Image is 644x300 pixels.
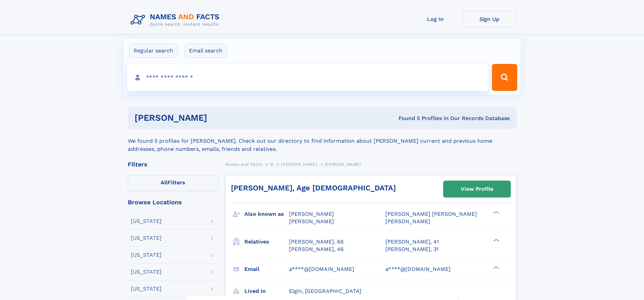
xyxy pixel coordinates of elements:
[462,11,517,27] a: Sign Up
[131,269,162,275] div: [US_STATE]
[289,288,361,294] span: Elgin, [GEOGRAPHIC_DATA]
[131,286,162,292] div: [US_STATE]
[385,238,439,246] a: [PERSON_NAME], 41
[131,252,162,258] div: [US_STATE]
[131,235,162,241] div: [US_STATE]
[185,44,227,58] label: Email search
[244,263,289,275] h3: Email
[231,184,396,192] a: [PERSON_NAME], Age [DEMOGRAPHIC_DATA]
[244,285,289,297] h3: Lived in
[244,236,289,248] h3: Relatives
[128,199,218,205] div: Browse Locations
[289,211,334,217] span: [PERSON_NAME]
[408,11,462,27] a: Log In
[385,211,477,217] span: [PERSON_NAME] [PERSON_NAME]
[161,179,168,186] span: All
[270,160,273,168] a: M
[289,218,334,225] span: [PERSON_NAME]
[325,162,361,167] span: [PERSON_NAME]
[281,160,317,168] a: [PERSON_NAME]
[127,64,489,91] input: search input
[492,265,500,270] div: ❯
[225,160,262,168] a: Names and Facts
[385,246,438,253] a: [PERSON_NAME], 31
[128,175,218,191] label: Filters
[135,114,303,122] h1: [PERSON_NAME]
[128,11,225,29] img: Logo Names and Facts
[492,64,517,91] button: Search Button
[492,210,500,215] div: ❯
[492,238,500,242] div: ❯
[444,181,510,197] a: View Profile
[303,115,510,122] div: Found 5 Profiles In Our Records Database
[128,129,517,153] div: We found 5 profiles for [PERSON_NAME]. Check out our directory to find information about [PERSON_...
[289,238,344,246] a: [PERSON_NAME], 66
[131,218,162,224] div: [US_STATE]
[129,44,177,58] label: Regular search
[244,208,289,220] h3: Also known as
[461,181,493,197] div: View Profile
[281,162,317,167] span: [PERSON_NAME]
[385,218,430,225] span: [PERSON_NAME]
[289,246,344,253] a: [PERSON_NAME], 46
[270,162,273,167] span: M
[128,161,218,167] div: Filters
